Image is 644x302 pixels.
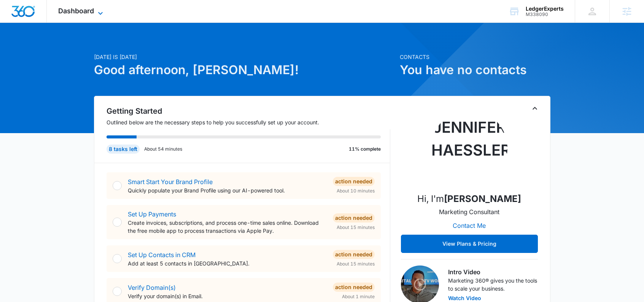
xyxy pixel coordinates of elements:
[337,224,375,231] span: About 15 minutes
[333,177,375,186] div: Action Needed
[445,216,493,235] button: Contact Me
[526,12,564,17] div: account id
[431,110,507,186] img: Jennifer Haessler
[530,104,539,113] button: Toggle Collapse
[128,178,213,186] a: Smart Start Your Brand Profile
[333,250,375,259] div: Action Needed
[400,61,550,79] h1: You have no contacts
[349,146,381,153] p: 11% complete
[144,146,182,153] p: About 54 minutes
[448,277,538,292] p: Marketing 360® gives you the tools to scale your business.
[337,261,375,267] span: About 15 minutes
[448,267,538,277] h3: Intro Video
[128,210,176,218] a: Set Up Payments
[94,53,395,61] p: [DATE] is [DATE]
[400,53,550,61] p: Contacts
[444,193,521,204] strong: [PERSON_NAME]
[128,259,327,267] p: Add at least 5 contacts in [GEOGRAPHIC_DATA].
[128,284,176,291] a: Verify Domain(s)
[526,6,564,12] div: account name
[401,235,538,253] button: View Plans & Pricing
[94,61,395,79] h1: Good afternoon, [PERSON_NAME]!
[58,7,94,15] span: Dashboard
[107,118,390,126] p: Outlined below are the necessary steps to help you successfully set up your account.
[128,251,196,259] a: Set Up Contacts in CRM
[107,145,140,154] div: 8 tasks left
[439,207,499,216] p: Marketing Consultant
[337,188,375,194] span: About 10 minutes
[342,293,375,300] span: About 1 minute
[128,292,327,300] p: Verify your domain(s) in Email.
[417,192,521,206] p: Hi, I'm
[448,296,481,301] button: Watch Video
[333,283,375,292] div: Action Needed
[333,213,375,223] div: Action Needed
[128,186,327,194] p: Quickly populate your Brand Profile using our AI-powered tool.
[107,105,390,117] h2: Getting Started
[128,219,327,235] p: Create invoices, subscriptions, and process one-time sales online. Download the free mobile app t...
